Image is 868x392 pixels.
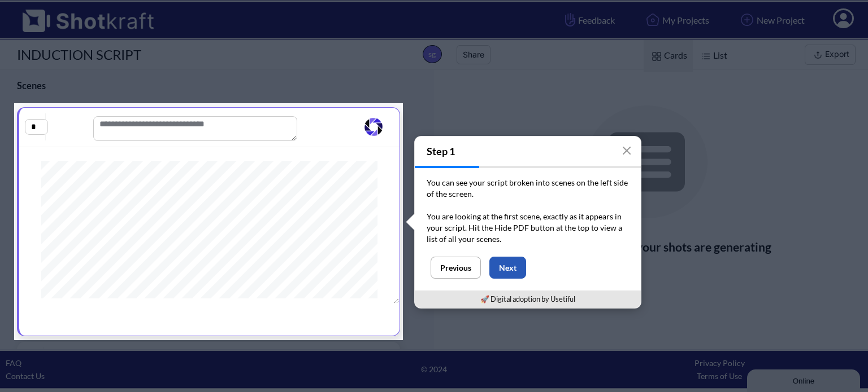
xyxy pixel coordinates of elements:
[427,211,629,245] p: You are looking at the first scene, exactly as it appears in your script. Hit the Hide PDF button...
[480,294,575,303] a: 🚀 Digital adoption by Usetiful
[415,136,641,166] h4: Step 1
[427,177,629,211] p: You can see your script broken into scenes on the left side of the screen.
[489,257,526,279] button: Next
[362,116,385,138] img: Loading..
[431,257,481,279] button: Previous
[8,10,105,18] div: Online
